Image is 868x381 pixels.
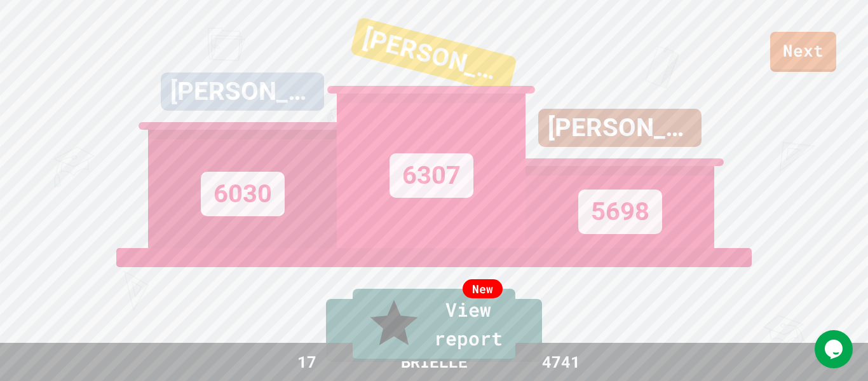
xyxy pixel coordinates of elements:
div: 6030 [201,172,285,216]
div: [PERSON_NAME] [161,73,324,111]
div: 6307 [390,153,473,198]
div: [PERSON_NAME] [349,17,517,95]
a: Next [770,32,836,72]
div: 5698 [578,190,662,234]
div: [PERSON_NAME] [538,109,702,147]
div: New [463,279,503,298]
a: View report [353,289,515,361]
iframe: chat widget [815,330,855,368]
